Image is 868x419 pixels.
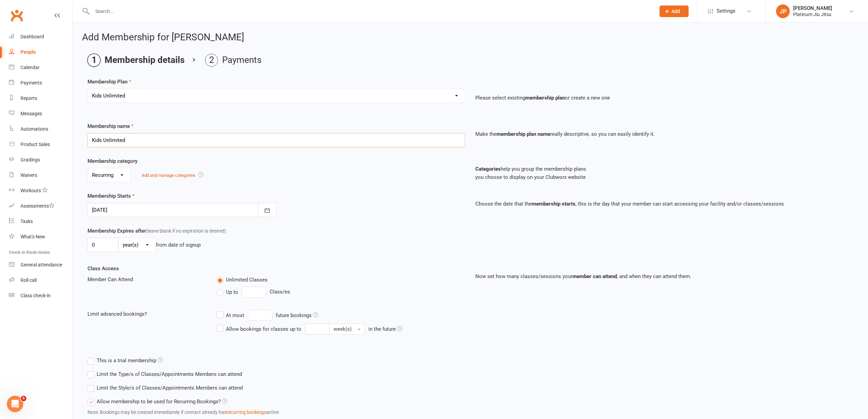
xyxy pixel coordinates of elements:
input: At mostfuture bookings [248,310,272,321]
label: Allow membership to be used for Recurring Bookings? [87,397,227,406]
div: Reports [21,95,37,101]
div: in the future [368,325,402,333]
strong: member can attend [572,273,617,279]
label: Limit the Type/s of Classes/Appointments Members can attend [87,370,242,378]
label: This is a trial membership [87,356,163,365]
div: [PERSON_NAME] [793,5,832,11]
strong: membership plan name [497,131,550,137]
span: Unlimited Classes [226,276,268,283]
a: Calendar [9,60,72,75]
div: from date of signup [156,241,201,249]
strong: membership starts [532,201,575,207]
a: Roll call [9,273,72,288]
span: Add [672,9,680,14]
label: Membership name [87,122,134,130]
span: 5 [21,396,26,401]
p: help you group the membership plans you choose to display on your Clubworx website [475,165,853,181]
a: Messages [9,106,72,121]
a: General attendance kiosk mode [9,257,72,273]
iframe: Intercom live chat [7,396,23,412]
input: Search... [90,6,651,16]
div: Payments [21,80,42,86]
label: Class Access [87,264,119,273]
p: Now set how many classes/sessions your , and when they can attend them. [475,272,853,280]
div: Platinum Jiu Jitsu [793,11,832,17]
label: Membership Expires after [87,227,226,235]
label: Membership category [87,157,137,165]
button: recurring bookings [227,408,266,416]
button: Add [660,5,689,17]
p: Please select existing or create a new one [475,94,853,102]
div: Note: Bookings may be created immediately if contact already has active [87,408,659,416]
a: Waivers [9,168,72,183]
div: People [21,49,36,55]
a: What's New [9,229,72,245]
a: Payments [9,75,72,91]
label: Membership Starts [87,192,135,200]
a: People [9,44,72,60]
h2: Add Membership for [PERSON_NAME] [82,32,858,43]
div: future bookings [276,311,318,319]
a: Reports [9,91,72,106]
span: (leave blank if no expiration is desired) [146,228,226,234]
a: Assessments [9,198,72,214]
a: Add and manage categories [141,173,195,178]
div: Dashboard [21,34,44,39]
div: Gradings [21,157,40,162]
p: Make the really descriptive, so you can easily identify it. [475,130,853,138]
strong: membership plan [525,95,565,101]
input: Allow bookings for classes up to week(s) in the future [305,324,329,335]
span: Up to [226,288,238,295]
div: JP [776,4,790,18]
div: Product Sales [21,142,50,147]
label: Limit the Style/s of Classes/Appointments Members can attend [87,384,243,392]
span: Settings [717,3,735,19]
a: Automations [9,121,72,137]
a: Clubworx [8,7,25,24]
div: Assessments [21,203,54,209]
div: Class check-in [21,293,51,298]
div: Messages [21,111,42,116]
div: Limit advanced bookings? [82,310,212,318]
a: Class kiosk mode [9,288,72,303]
input: Enter membership name [87,133,465,147]
div: Allow bookings for classes up to [226,325,301,333]
a: Tasks [9,214,72,229]
li: Membership details [87,54,185,67]
div: What's New [21,234,45,239]
li: Payments [205,54,261,67]
div: Automations [21,126,48,132]
div: Calendar [21,65,40,70]
div: Class/es [217,287,465,298]
div: At most [226,311,244,319]
a: Workouts [9,183,72,198]
a: Gradings [9,152,72,168]
div: General attendance [21,262,62,267]
div: Waivers [21,172,37,178]
span: week(s) [334,326,352,332]
div: Tasks [21,219,33,224]
div: Roll call [21,277,37,283]
strong: Categories [475,166,501,172]
div: Workouts [21,188,41,193]
a: Dashboard [9,29,72,44]
label: Membership Plan [87,78,131,86]
a: Product Sales [9,137,72,152]
div: Member Can Attend [82,275,212,284]
p: Choose the date that the , this is the day that your member can start accessing your facility and... [475,200,853,208]
button: Allow bookings for classes up to in the future [329,324,365,335]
